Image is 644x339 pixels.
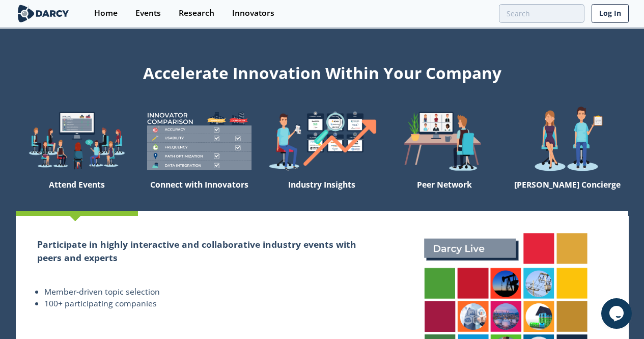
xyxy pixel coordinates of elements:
[383,175,506,211] div: Peer Network
[261,175,383,211] div: Industry Insights
[138,175,261,211] div: Connect with Innovators
[138,106,261,175] img: welcome-compare-1b687586299da8f117b7ac84fd957760.png
[16,57,629,85] div: Accelerate Innovation Within Your Company
[261,106,383,175] img: welcome-find-a12191a34a96034fcac36f4ff4d37733.png
[37,238,362,265] h2: Participate in highly interactive and collaborative industry events with peers and experts
[506,175,629,211] div: [PERSON_NAME] Concierge
[44,286,362,298] li: Member-driven topic selection
[383,106,506,175] img: welcome-attend-b816887fc24c32c29d1763c6e0ddb6e6.png
[16,5,71,22] img: logo-wide.svg
[601,298,634,329] iframe: chat widget
[44,298,362,310] li: 100+ participating companies
[16,175,138,211] div: Attend Events
[592,4,629,23] a: Log In
[232,9,274,17] div: Innovators
[16,106,138,175] img: welcome-explore-560578ff38cea7c86bcfe544b5e45342.png
[499,4,584,23] input: Advanced Search
[135,9,161,17] div: Events
[94,9,118,17] div: Home
[179,9,214,17] div: Research
[506,106,629,175] img: welcome-concierge-wide-20dccca83e9cbdbb601deee24fb8df72.png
